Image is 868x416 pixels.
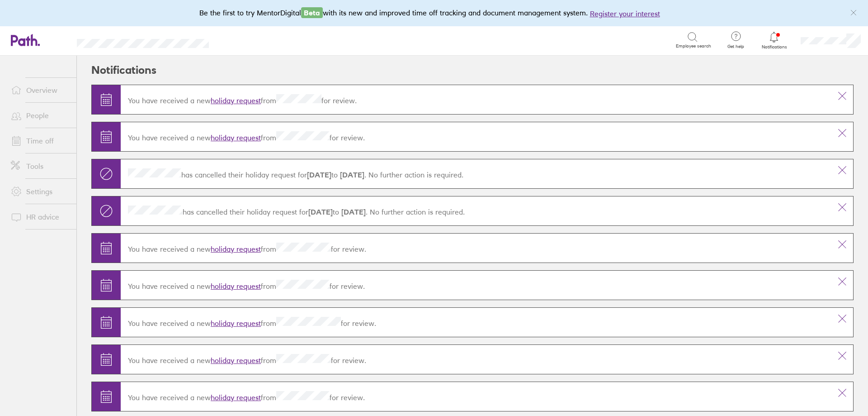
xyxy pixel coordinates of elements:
strong: [DATE] [308,207,333,216]
div: Search [233,36,256,44]
span: Notifications [759,44,789,50]
p: You have received a new from for review. [128,391,824,402]
a: Overview [4,81,76,99]
a: holiday request [211,282,261,291]
a: Notifications [759,31,789,50]
strong: [DATE] [307,170,331,179]
span: Get help [721,44,750,49]
p: You have received a new from for review. [128,280,824,291]
a: holiday request [211,96,261,105]
a: holiday request [211,356,261,365]
strong: [DATE] [339,207,366,216]
a: holiday request [211,393,261,402]
span: to [307,170,364,179]
button: Register your interest [590,8,660,19]
p: has cancelled their holiday request for . No further action is required. [128,206,824,216]
p: You have received a new from for review. [128,94,824,105]
p: You have received a new from for review. [128,243,824,253]
span: Beta [301,7,323,18]
p: You have received a new from for review. [128,354,824,365]
a: Settings [4,182,76,201]
a: holiday request [211,319,261,328]
a: People [4,106,76,124]
p: has cancelled their holiday request for . No further action is required. [128,168,824,179]
div: Be the first to try MentorDigital with its new and improved time off tracking and document manage... [199,7,669,19]
span: to [308,207,366,216]
h2: Notifications [91,56,156,85]
p: You have received a new from for review. [128,131,824,142]
a: Time off [4,132,76,150]
a: HR advice [4,208,76,226]
a: holiday request [211,244,261,253]
a: holiday request [211,133,261,142]
a: Tools [4,157,76,175]
span: Employee search [676,43,711,49]
p: You have received a new from for review. [128,317,824,328]
strong: [DATE] [338,170,364,179]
